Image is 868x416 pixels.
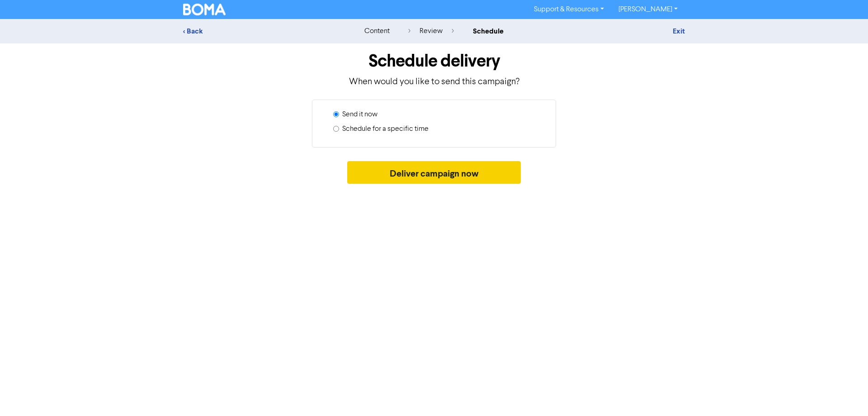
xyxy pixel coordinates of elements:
[364,26,390,37] div: content
[527,2,611,17] a: Support & Resources
[342,109,377,120] label: Send it now
[408,26,454,37] div: review
[347,161,521,184] button: Deliver campaign now
[183,51,685,72] h1: Schedule delivery
[755,318,868,416] iframe: Chat Widget
[611,2,685,17] a: [PERSON_NAME]
[673,27,685,36] a: Exit
[183,4,226,15] img: BOMA Logo
[473,26,504,37] div: schedule
[183,26,341,37] div: < Back
[183,75,685,89] p: When would you like to send this campaign?
[342,124,429,134] label: Schedule for a specific time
